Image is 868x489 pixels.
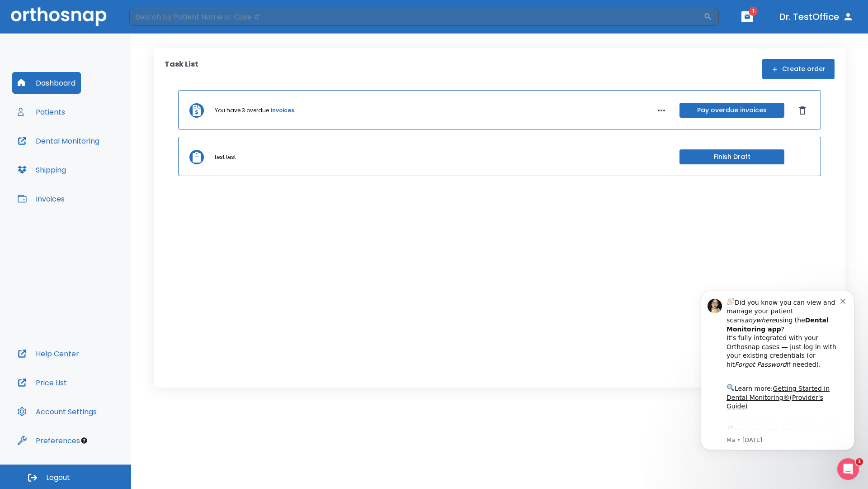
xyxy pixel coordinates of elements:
[679,103,784,118] button: Pay overdue invoices
[679,149,784,164] button: Finish Draft
[12,130,105,152] button: Dental Monitoring
[12,401,102,422] button: Account Settings
[215,106,269,115] p: You have 3 overdue
[11,7,107,26] img: Orthosnap
[687,277,868,465] iframe: Intercom notifications message
[12,72,81,94] button: Dashboard
[762,59,835,79] button: Create order
[271,106,294,115] a: invoices
[776,9,857,25] button: Dr. TestOffice
[39,159,153,167] p: Message from Ma, sent 2w ago
[856,458,863,465] span: 1
[80,436,88,445] div: Tooltip anchor
[39,148,153,194] div: Download the app: | ​ Let us know if you need help getting started!
[12,372,72,393] button: Price List
[165,59,198,79] p: Task List
[129,8,703,26] input: Search by Patient Name or Case #
[12,101,71,123] button: Patients
[12,343,85,364] button: Help Center
[795,103,810,118] button: Dismiss
[749,7,758,16] span: 1
[215,153,236,161] p: test test
[12,159,71,181] button: Shipping
[39,150,120,166] a: App Store
[46,473,70,483] span: Logout
[153,19,160,27] button: Dismiss notification
[12,430,85,451] button: Preferences
[837,458,859,480] iframe: Intercom live chat
[12,188,70,210] button: Invoices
